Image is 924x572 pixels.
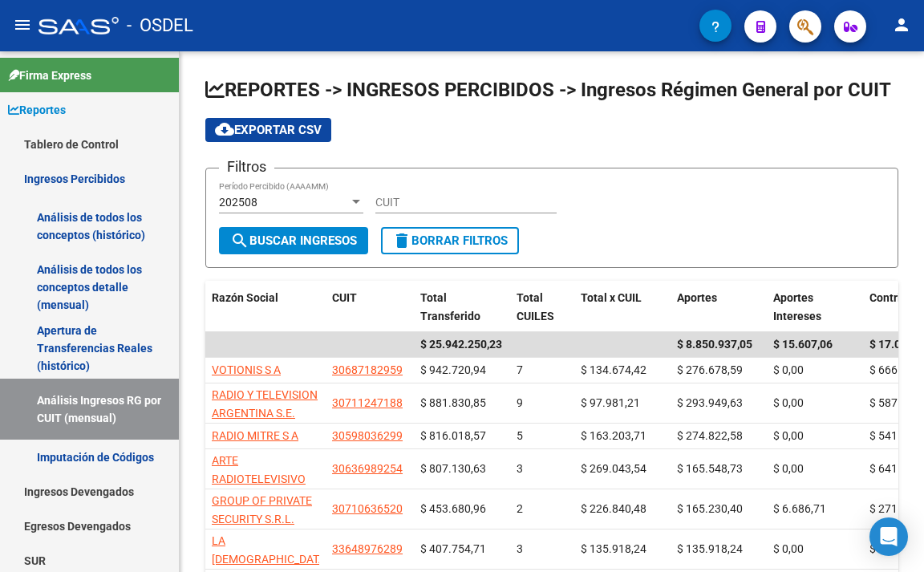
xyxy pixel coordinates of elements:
[212,388,318,420] span: RADIO Y TELEVISION ARGENTINA S.E.
[510,281,574,334] datatable-header-cell: Total CUILES
[420,429,486,442] span: $ 816.018,57
[212,454,306,504] span: ARTE RADIOTELEVISIVO ARGENTINO S A
[332,396,403,409] span: 30711247188
[517,396,523,409] span: 9
[212,429,298,442] span: RADIO MITRE S A
[420,502,486,515] span: $ 453.680,96
[677,291,717,304] span: Aportes
[581,363,646,376] span: $ 134.674,42
[677,502,743,515] span: $ 165.230,40
[332,462,403,475] span: 30636989254
[332,429,403,442] span: 30598036299
[420,291,480,323] span: Total Transferido
[219,196,257,209] span: 202508
[230,231,249,250] mat-icon: search
[13,15,32,34] mat-icon: menu
[517,462,523,475] span: 3
[677,542,743,555] span: $ 135.918,24
[205,281,326,334] datatable-header-cell: Razón Social
[212,291,278,304] span: Razón Social
[677,363,743,376] span: $ 276.678,59
[8,101,66,119] span: Reportes
[326,281,414,334] datatable-header-cell: CUIT
[205,79,891,101] span: REPORTES -> INGRESOS PERCIBIDOS -> Ingresos Régimen General por CUIT
[420,338,502,351] span: $ 25.942.250,23
[677,462,743,475] span: $ 165.548,73
[230,233,357,248] span: Buscar Ingresos
[517,542,523,555] span: 3
[8,67,91,84] span: Firma Express
[414,281,510,334] datatable-header-cell: Total Transferido
[773,429,804,442] span: $ 0,00
[517,291,554,323] span: Total CUILES
[517,363,523,376] span: 7
[581,291,642,304] span: Total x CUIL
[581,396,640,409] span: $ 97.981,21
[773,396,804,409] span: $ 0,00
[127,8,193,43] span: - OSDEL
[381,227,519,254] button: Borrar Filtros
[677,429,743,442] span: $ 274.822,58
[773,462,804,475] span: $ 0,00
[869,517,908,556] div: Open Intercom Messenger
[773,542,804,555] span: $ 0,00
[773,502,826,515] span: $ 6.686,71
[574,281,671,334] datatable-header-cell: Total x CUIL
[212,363,281,376] span: VOTIONIS S A
[677,338,752,351] span: $ 8.850.937,05
[773,338,833,351] span: $ 15.607,06
[517,502,523,515] span: 2
[671,281,767,334] datatable-header-cell: Aportes
[767,281,863,334] datatable-header-cell: Aportes Intereses
[773,291,821,323] span: Aportes Intereses
[581,542,646,555] span: $ 135.918,24
[420,542,486,555] span: $ 407.754,71
[581,502,646,515] span: $ 226.840,48
[420,396,486,409] span: $ 881.830,85
[219,156,274,178] h3: Filtros
[332,363,403,376] span: 30687182959
[332,291,357,304] span: CUIT
[332,542,403,555] span: 33648976289
[212,494,312,525] span: GROUP OF PRIVATE SECURITY S.R.L.
[215,123,322,137] span: Exportar CSV
[219,227,368,254] button: Buscar Ingresos
[215,120,234,139] mat-icon: cloud_download
[420,462,486,475] span: $ 807.130,63
[392,233,508,248] span: Borrar Filtros
[677,396,743,409] span: $ 293.949,63
[392,231,411,250] mat-icon: delete
[205,118,331,142] button: Exportar CSV
[420,363,486,376] span: $ 942.720,94
[517,429,523,442] span: 5
[332,502,403,515] span: 30710636520
[773,363,804,376] span: $ 0,00
[892,15,911,34] mat-icon: person
[581,429,646,442] span: $ 163.203,71
[581,462,646,475] span: $ 269.043,54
